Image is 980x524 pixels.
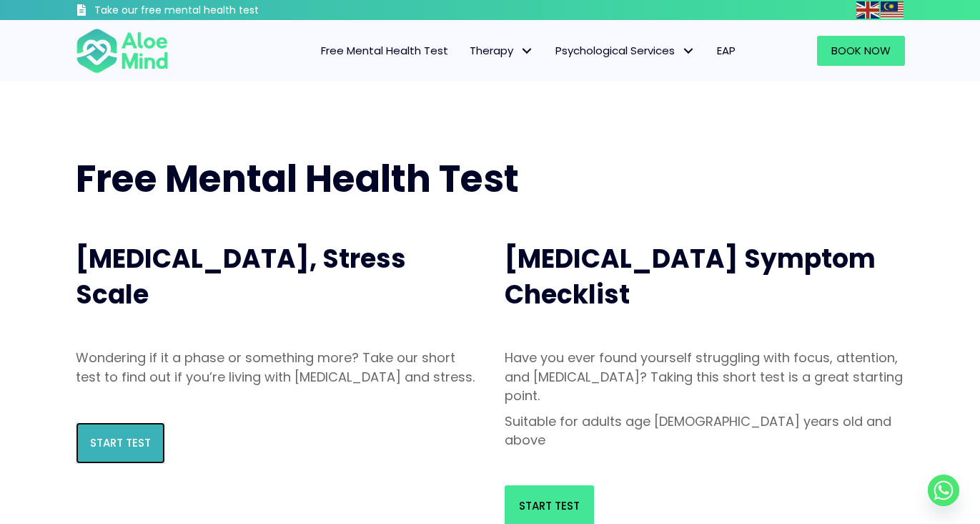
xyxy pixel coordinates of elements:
[505,241,876,313] span: [MEDICAL_DATA] Symptom Checklist
[881,1,904,19] img: ms
[555,43,696,58] span: Psychological Services
[94,4,335,18] h3: Take our free mental health test
[76,27,169,74] img: Aloe mind Logo
[321,43,448,58] span: Free Mental Health Test
[187,36,746,66] nav: Menu
[706,36,746,66] a: EAP
[76,241,406,313] span: [MEDICAL_DATA], Stress Scale
[856,1,881,18] a: English
[76,422,165,464] a: Start Test
[817,36,905,66] a: Book Now
[470,43,534,58] span: Therapy
[519,498,580,513] span: Start Test
[881,1,905,18] a: Malay
[928,475,959,506] a: Whatsapp
[505,412,905,450] p: Suitable for adults age [DEMOGRAPHIC_DATA] years old and above
[856,1,879,19] img: en
[310,36,459,66] a: Free Mental Health Test
[76,4,335,20] a: Take our free mental health test
[76,152,519,205] span: Free Mental Health Test
[678,41,699,62] span: Psychological Services: submenu
[545,36,706,66] a: Psychological ServicesPsychological Services: submenu
[717,43,736,58] span: EAP
[90,435,151,450] span: Start Test
[831,43,891,58] span: Book Now
[459,36,545,66] a: TherapyTherapy: submenu
[505,349,905,404] p: Have you ever found yourself struggling with focus, attention, and [MEDICAL_DATA]? Taking this sh...
[76,349,476,386] p: Wondering if it a phase or something more? Take our short test to find out if you’re living with ...
[517,41,538,62] span: Therapy: submenu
